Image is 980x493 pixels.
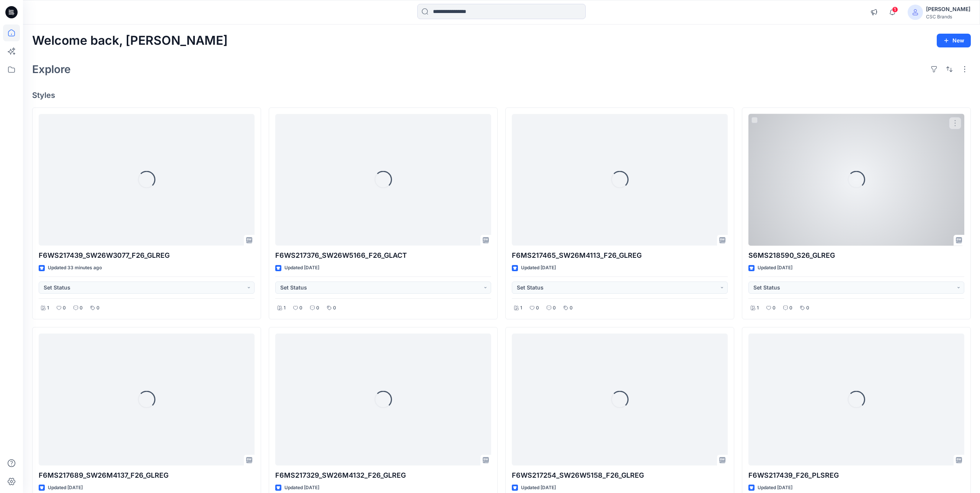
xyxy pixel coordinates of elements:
p: 0 [63,304,66,312]
p: F6MS217689_SW26M4137_F26_GLREG [39,470,255,481]
p: 1 [520,304,522,312]
p: Updated [DATE] [284,484,319,492]
h2: Welcome back, [PERSON_NAME] [32,34,228,48]
p: F6WS217254_SW26W5158_F26_GLREG [512,470,728,481]
p: 0 [299,304,302,312]
p: 0 [316,304,319,312]
p: 0 [773,304,776,312]
p: 0 [553,304,556,312]
h4: Styles [32,91,971,100]
p: Updated [DATE] [758,264,792,272]
p: 0 [96,304,100,312]
p: Updated [DATE] [758,484,792,492]
p: F6MS217329_SW26M4132_F26_GLREG [275,470,491,481]
p: F6WS217439_F26_PLSREG [748,470,964,481]
p: Updated [DATE] [521,484,556,492]
p: 0 [806,304,809,312]
div: CSC Brands [926,14,970,20]
p: Updated [DATE] [521,264,556,272]
p: 0 [789,304,792,312]
svg: avatar [912,9,918,15]
p: 1 [757,304,759,312]
div: [PERSON_NAME] [926,5,970,14]
p: 0 [536,304,539,312]
h2: Explore [32,63,71,75]
p: 1 [47,304,49,312]
p: Updated [DATE] [48,484,83,492]
p: Updated [DATE] [284,264,319,272]
p: 1 [284,304,286,312]
span: 1 [892,7,898,13]
p: S6MS218590_S26_GLREG [748,250,964,261]
p: F6WS217376_SW26W5166_F26_GLACT [275,250,491,261]
p: 0 [570,304,573,312]
p: 0 [80,304,83,312]
p: F6MS217465_SW26M4113_F26_GLREG [512,250,728,261]
p: 0 [333,304,336,312]
button: New [937,34,971,47]
p: F6WS217439_SW26W3077_F26_GLREG [39,250,255,261]
p: Updated 33 minutes ago [48,264,102,272]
